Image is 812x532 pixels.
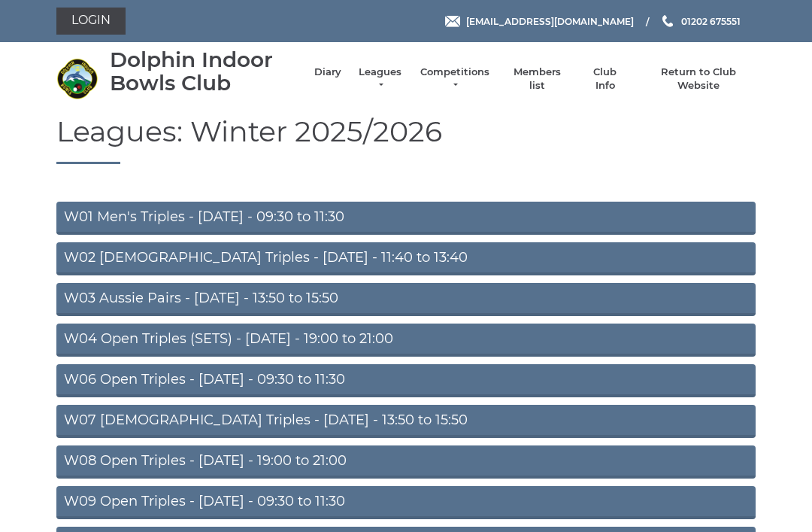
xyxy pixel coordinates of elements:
[505,65,568,93] a: Members list
[56,8,126,35] a: Login
[56,242,756,275] a: W02 [DEMOGRAPHIC_DATA] Triples - [DATE] - 11:40 to 13:40
[419,65,491,93] a: Competitions
[56,324,756,357] a: W04 Open Triples (SETS) - [DATE] - 19:00 to 21:00
[466,15,634,26] span: [EMAIL_ADDRESS][DOMAIN_NAME]
[642,65,756,93] a: Return to Club Website
[314,65,341,79] a: Diary
[662,15,673,27] img: Phone us
[445,16,460,27] img: Email
[56,58,98,99] img: Dolphin Indoor Bowls Club
[56,116,756,165] h1: Leagues: Winter 2025/2026
[660,14,741,29] a: Phone us 01202 675551
[110,48,299,95] div: Dolphin Indoor Bowls Club
[681,15,741,26] span: 01202 675551
[56,445,756,479] a: W08 Open Triples - [DATE] - 19:00 to 21:00
[56,364,756,397] a: W06 Open Triples - [DATE] - 09:30 to 11:30
[583,65,627,93] a: Club Info
[445,14,634,29] a: Email [EMAIL_ADDRESS][DOMAIN_NAME]
[56,202,756,235] a: W01 Men's Triples - [DATE] - 09:30 to 11:30
[56,283,756,316] a: W03 Aussie Pairs - [DATE] - 13:50 to 15:50
[356,65,404,93] a: Leagues
[56,405,756,438] a: W07 [DEMOGRAPHIC_DATA] Triples - [DATE] - 13:50 to 15:50
[56,486,756,519] a: W09 Open Triples - [DATE] - 09:30 to 11:30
